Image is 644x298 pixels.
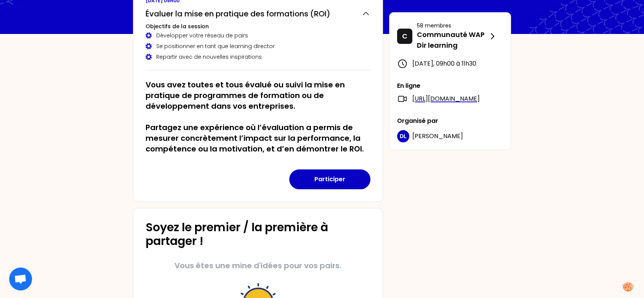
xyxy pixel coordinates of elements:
[175,260,341,271] h2: Vous êtes une mine d'idées pour vos pairs.
[146,221,370,248] h1: Soyez le premier / la première à partager !
[146,23,370,30] h3: Objectifs de la session
[146,79,370,154] h2: Vous avez toutes et tous évalué ou suivi la mise en pratique de programmes de formation ou de dév...
[146,8,370,19] button: Évaluer la mise en pratique des formations (ROI)
[417,22,488,29] p: 58 membres
[412,132,463,140] span: [PERSON_NAME]
[146,32,370,39] div: Développer votre réseau de pairs
[412,94,480,103] a: [URL][DOMAIN_NAME]
[397,116,503,126] p: Organisé par
[402,31,407,42] p: C
[400,132,407,140] p: DL
[289,169,370,189] button: Participer
[146,53,370,61] div: Repartir avec de nouvelles inspirations
[146,8,330,19] h2: Évaluer la mise en pratique des formations (ROI)
[397,81,503,90] p: En ligne
[618,277,638,296] button: Manage your preferences about cookies
[417,29,488,51] p: Communauté WAP Dir learning
[9,267,32,290] a: Ouvrir le chat
[146,42,370,50] div: Se positionner en tant que learning director
[397,58,503,69] div: [DATE] , 09h00 à 11h30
